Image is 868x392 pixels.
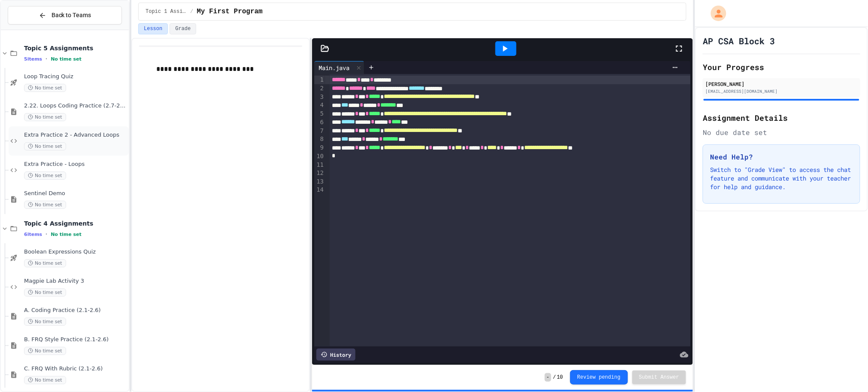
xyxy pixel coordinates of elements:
span: - [545,373,551,382]
div: Main.java [314,63,354,72]
h1: AP CSA Block 3 [703,35,775,47]
span: • [46,55,47,62]
div: My Account [702,3,728,23]
div: 6 [314,118,325,127]
span: C. FRQ With Rubric (2.1-2.6) [24,365,127,373]
span: Back to Teams [52,11,91,20]
span: No time set [24,318,66,326]
p: Switch to "Grade View" to access the chat feature and communicate with your teacher for help and ... [710,165,853,191]
span: No time set [24,113,66,121]
div: 1 [314,76,325,84]
span: / [190,8,193,15]
span: Loop Tracing Quiz [24,73,127,80]
span: 6 items [24,232,42,237]
span: B. FRQ Style Practice (2.1-2.6) [24,336,127,343]
div: History [316,349,355,361]
button: Grade [170,23,196,34]
span: No time set [51,232,82,237]
button: Review pending [570,370,628,385]
span: No time set [51,56,82,62]
span: A. Coding Practice (2.1-2.6) [24,307,127,314]
div: [PERSON_NAME] [705,80,858,88]
span: Topic 4 Assignments [24,220,127,227]
span: Boolean Expressions Quiz [24,248,127,256]
button: Submit Answer [632,371,686,384]
button: Back to Teams [8,6,122,24]
div: 9 [314,144,325,152]
div: [EMAIL_ADDRESS][DOMAIN_NAME] [705,88,858,95]
div: No due date set [703,127,860,138]
div: 5 [314,110,325,118]
h3: Need Help? [710,152,853,162]
span: Topic 5 Assignments [24,44,127,52]
div: 14 [314,186,325,194]
div: 8 [314,135,325,144]
div: Main.java [314,61,364,74]
button: Lesson [138,23,168,34]
div: 13 [314,178,325,186]
div: 7 [314,127,325,135]
span: Magpie Lab Activity 3 [24,278,127,285]
div: 3 [314,93,325,101]
span: Topic 1 Assignments [146,8,187,15]
span: No time set [24,84,66,92]
div: 4 [314,101,325,110]
span: / [553,374,556,381]
h2: Assignment Details [703,112,860,124]
h2: Your Progress [703,61,860,73]
span: 10 [557,374,563,381]
div: 2 [314,84,325,93]
span: No time set [24,142,66,150]
span: Extra Practice 2 - Advanced Loops [24,132,127,139]
div: 10 [314,152,325,161]
div: 11 [314,161,325,169]
span: Submit Answer [639,374,680,381]
div: 12 [314,169,325,178]
span: My First Program [197,6,263,17]
span: No time set [24,347,66,355]
span: • [46,231,47,238]
span: No time set [24,259,66,267]
span: 2.22. Loops Coding Practice (2.7-2.12) [24,102,127,110]
span: No time set [24,171,66,180]
span: 5 items [24,56,42,62]
span: No time set [24,288,66,297]
span: No time set [24,376,66,384]
span: Extra Practice - Loops [24,161,127,168]
span: No time set [24,201,66,209]
span: Sentinel Demo [24,190,127,197]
